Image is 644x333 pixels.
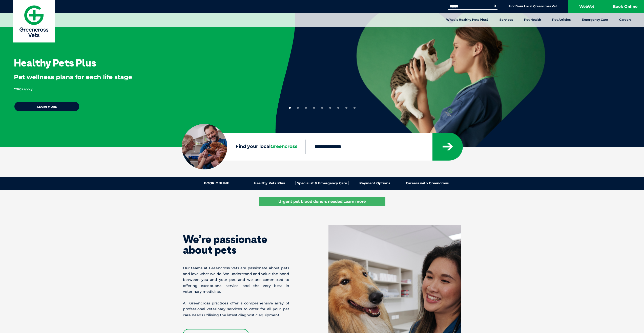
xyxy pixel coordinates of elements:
[441,13,494,27] a: What is Healthy Pets Plus?
[343,199,366,204] u: Learn more
[243,181,296,185] a: Healthy Pets Plus
[182,143,305,150] label: Find your local
[297,107,299,109] button: 2 of 9
[183,234,289,255] h1: We’re passionate about pets
[614,13,637,27] a: Careers
[401,181,453,185] a: Careers with Greencross
[271,144,298,149] span: Greencross
[305,107,307,109] button: 3 of 9
[183,265,289,295] p: Our teams at Greencross Vets are passionate about pets and love what we do. We understand and val...
[518,13,547,27] a: Pet Health
[14,73,259,81] p: Pet wellness plans for each life stage
[14,58,96,68] h3: Healthy Pets Plus
[576,13,614,27] a: Emergency Care
[296,181,348,185] a: Specialist & Emergency Care
[348,181,401,185] a: Payment Options
[259,197,385,206] a: Urgent pet blood donors needed!Learn more
[183,300,289,318] p: All Greencross practices offer a comprehensive array of professional veterinary services to cater...
[313,107,315,109] button: 4 of 9
[345,107,347,109] button: 8 of 9
[14,101,80,112] a: Learn more
[329,107,331,109] button: 6 of 9
[508,4,557,8] a: Find Your Local Greencross Vet
[354,107,356,109] button: 9 of 9
[493,4,498,9] button: Search
[494,13,518,27] a: Services
[321,107,323,109] button: 5 of 9
[337,107,339,109] button: 7 of 9
[191,181,243,185] a: BOOK ONLINE
[547,13,576,27] a: Pet Articles
[289,107,291,109] button: 1 of 9
[14,87,33,91] span: *T&Cs apply.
